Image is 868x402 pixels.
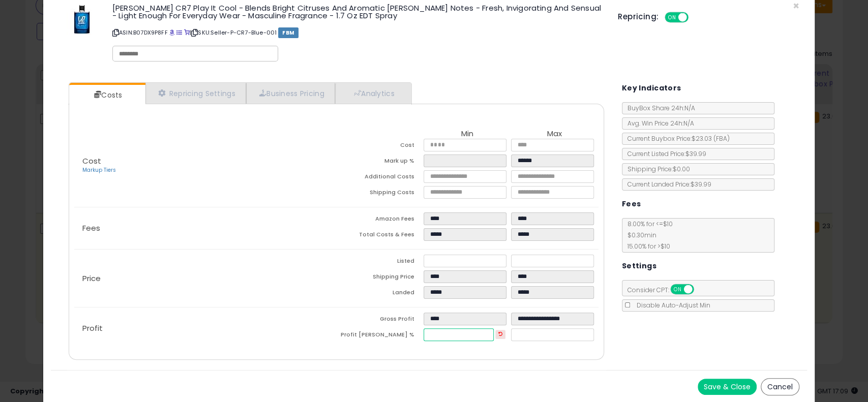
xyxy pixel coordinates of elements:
h5: Repricing: [618,13,659,21]
th: Min [424,130,511,139]
td: Landed [336,286,424,302]
p: Fees [74,224,336,232]
a: All offer listings [176,28,182,37]
span: 8.00 % for <= $10 [622,220,673,251]
span: ON [666,13,678,22]
td: Amazon Fees [336,212,424,228]
span: ( FBA ) [713,134,730,143]
td: Gross Profit [336,313,424,328]
td: Shipping Price [336,270,424,286]
td: Profit [PERSON_NAME] % [336,328,424,344]
span: Consider CPT: [622,286,707,294]
p: Profit [74,324,336,332]
button: Save & Close [698,379,757,395]
h5: Fees [622,198,641,210]
td: Total Costs & Fees [336,228,424,244]
a: Analytics [335,83,410,104]
span: Disable Auto-Adjust Min [632,301,710,310]
td: Cost [336,139,424,154]
td: Listed [336,255,424,270]
td: Additional Costs [336,170,424,186]
td: Mark up % [336,154,424,170]
span: $0.30 min [622,231,656,239]
span: 15.00 % for > $10 [622,242,670,251]
a: Your listing only [184,28,190,37]
span: FBM [278,27,298,38]
th: Max [511,130,598,139]
span: OFF [692,285,708,294]
img: 41jTfAobfUL._SL60_.jpg [67,4,97,35]
p: ASIN: B07DX9P8FF | SKU: Seller-P-CR7-Blue-001 [112,24,603,41]
span: Current Buybox Price: [622,134,730,143]
span: Current Listed Price: $39.99 [622,149,706,158]
a: BuyBox page [169,28,175,37]
h5: Settings [622,260,656,272]
a: Markup Tiers [82,166,116,174]
h5: Key Indicators [622,82,681,95]
a: Repricing Settings [145,83,246,104]
a: Business Pricing [246,83,335,104]
span: $23.03 [692,134,730,143]
td: Shipping Costs [336,186,424,202]
span: Shipping Price: $0.00 [622,165,690,173]
a: Costs [69,85,144,105]
span: Current Landed Price: $39.99 [622,180,711,189]
button: Cancel [761,378,799,395]
p: Cost [74,157,336,174]
span: BuyBox Share 24h: N/A [622,104,695,112]
h3: [PERSON_NAME] CR7 Play It Cool - Blends Bright Citruses And Aromatic [PERSON_NAME] Notes - Fresh,... [112,4,603,19]
span: Avg. Win Price 24h: N/A [622,119,694,128]
p: Price [74,274,336,283]
span: OFF [687,13,703,22]
span: ON [671,285,684,294]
